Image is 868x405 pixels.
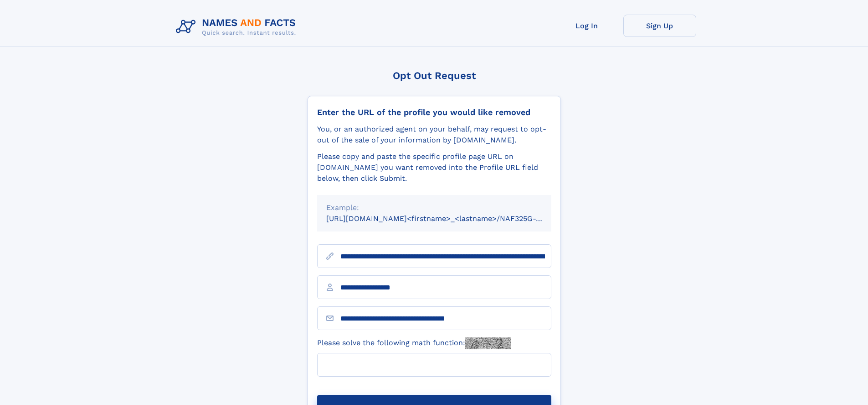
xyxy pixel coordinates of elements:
[623,15,696,37] a: Sign Up
[317,151,551,184] div: Please copy and paste the specific profile page URL on [DOMAIN_NAME] you want removed into the Pr...
[317,107,551,117] div: Enter the URL of the profile you would like removed
[550,15,623,37] a: Log In
[317,337,511,349] label: Please solve the following math function:
[172,15,303,39] img: Logo Names and Facts
[317,124,551,146] div: You, or an authorized agent on your behalf, may request to opt-out of the sale of your informatio...
[326,214,569,223] small: [URL][DOMAIN_NAME]<firstname>_<lastname>/NAF325G-xxxxxxxx
[326,202,542,213] div: Example:
[308,70,561,81] div: Opt Out Request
